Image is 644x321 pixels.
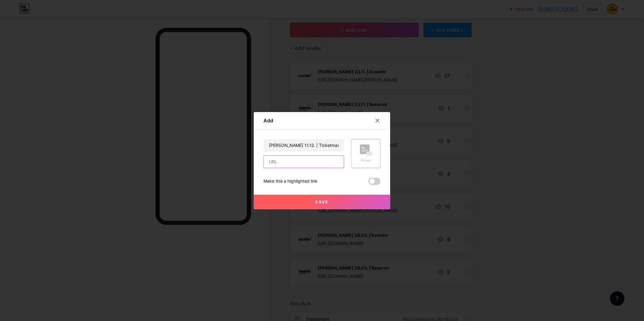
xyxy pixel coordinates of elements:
input: URL [264,156,344,168]
input: Title [264,139,344,151]
div: Picture [360,158,372,163]
button: Save [254,195,390,209]
div: Make this a highlighted link [263,178,317,185]
span: Save [315,199,329,204]
div: Add [263,117,273,124]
